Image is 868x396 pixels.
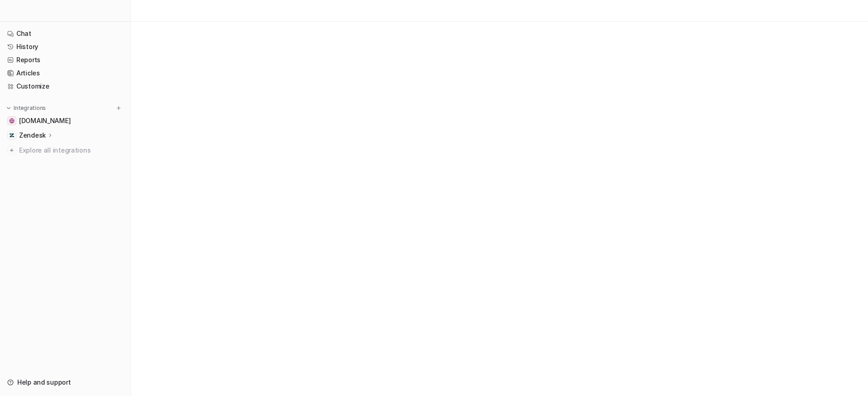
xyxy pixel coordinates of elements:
span: [DOMAIN_NAME] [19,116,70,125]
img: explore all integrations [7,146,16,155]
span: Explore all integrations [19,143,123,158]
a: Help and support [4,376,127,389]
a: Articles [4,67,127,79]
p: Zendesk [19,131,46,140]
button: Integrations [4,104,49,113]
a: History [4,40,127,53]
a: www.voordeelwijnen.nl[DOMAIN_NAME] [4,114,127,127]
a: Explore all integrations [4,144,127,157]
img: menu_add.svg [115,105,122,111]
a: Reports [4,54,127,66]
img: expand menu [5,105,12,111]
a: Chat [4,27,127,40]
img: Zendesk [9,133,15,138]
img: www.voordeelwijnen.nl [9,118,15,124]
a: Customize [4,80,127,93]
p: Integrations [14,104,46,112]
